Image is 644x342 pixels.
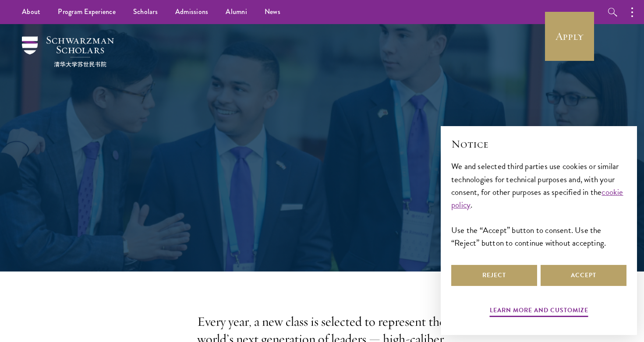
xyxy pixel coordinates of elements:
img: Schwarzman Scholars [22,36,114,67]
button: Learn more and customize [490,305,588,318]
button: Accept [541,265,626,286]
a: cookie policy [451,186,623,211]
button: Reject [451,265,537,286]
a: Apply [545,12,594,61]
div: We and selected third parties use cookies or similar technologies for technical purposes and, wit... [451,160,626,249]
h2: Notice [451,137,626,152]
